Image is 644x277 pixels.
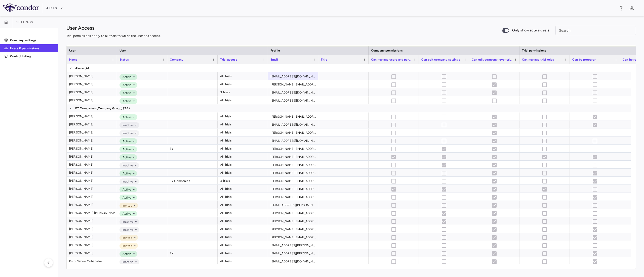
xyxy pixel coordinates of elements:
[489,120,500,130] span: Cannot update permissions for partner users
[590,184,600,195] span: Cannot update permissions for partner users
[489,248,500,259] span: Cannot update permissions for partner users
[388,224,399,235] span: Cannot update permissions for partner users
[85,64,89,72] span: (4)
[539,232,550,243] span: Cannot update permissions for partner users
[220,136,232,145] div: All Trials
[388,87,399,98] span: User does not have permission to edit other user permissions
[46,4,63,12] button: Akero
[522,49,546,52] span: Trial permissions
[268,257,318,265] div: [EMAIL_ADDRESS][DOMAIN_NAME]
[590,168,600,178] span: Cannot update permissions for partner users
[590,87,600,98] span: User does not have permission to edit other user permissions
[220,225,232,233] div: All Trials
[66,34,161,38] p: Trial permissions apply to all trials to which the user has access.
[388,240,399,251] span: Cannot update permissions for partner users
[439,96,449,106] span: User does not have permission to edit other user permissions
[489,160,500,170] span: Cannot update permissions for partner users
[268,241,318,249] div: [EMAIL_ADDRESS][PERSON_NAME][DOMAIN_NAME]
[388,136,399,146] span: Cannot update permissions for partner users
[170,58,183,61] span: Company
[489,87,500,98] span: User does not have permission to edit other user permissions
[120,115,132,119] span: Active
[220,257,232,265] div: All Trials
[539,176,550,187] span: Cannot update permissions for partner users
[388,184,399,195] span: Cannot update permissions for partner users
[439,224,449,235] span: Cannot update permissions for partner users
[69,153,93,161] div: [PERSON_NAME]
[119,49,126,52] span: User
[69,161,93,169] div: [PERSON_NAME]
[539,152,550,162] span: Cannot update permissions for partner users
[489,152,500,162] span: Cannot update permissions for partner users
[220,241,232,249] div: All Trials
[590,160,600,170] span: Cannot update permissions for partner users
[539,112,550,122] span: Cannot update permissions for partner users
[590,136,600,146] span: Cannot update permissions for partner users
[268,80,318,88] div: [PERSON_NAME][EMAIL_ADDRESS][DOMAIN_NAME]
[120,203,132,208] span: Invited
[220,120,232,128] div: All Trials
[16,20,33,24] span: Settings
[120,236,132,240] span: Invited
[220,88,230,96] div: 3 Trials
[69,112,93,120] div: [PERSON_NAME]
[120,139,132,144] span: Active
[539,208,550,219] span: Cannot update permissions for partner users
[539,240,550,251] span: Cannot update permissions for partner users
[388,216,399,227] span: Cannot update permissions for partner users
[120,123,134,127] span: Inactive
[268,209,318,217] div: [PERSON_NAME][EMAIL_ADDRESS][PERSON_NAME][DOMAIN_NAME]
[590,256,600,267] span: Cannot update permissions for partner users
[167,249,218,257] div: EY
[489,71,500,82] span: User does not have permission to edit other user permissions
[590,144,600,154] span: Cannot update permissions for partner users
[321,58,327,61] span: Title
[268,112,318,120] div: [PERSON_NAME][EMAIL_ADDRESS][PERSON_NAME][DOMAIN_NAME]
[69,136,93,145] div: [PERSON_NAME]
[439,136,449,146] span: Cannot update permissions for partner users
[439,144,449,154] span: Cannot update permissions for partner users
[120,187,132,192] span: Active
[220,209,232,217] div: All Trials
[268,96,318,104] div: [EMAIL_ADDRESS][DOMAIN_NAME]
[439,248,449,259] span: Cannot update permissions for partner users
[439,152,449,162] span: Cannot update permissions for partner users
[120,227,134,232] span: Inactive
[120,171,132,176] span: Active
[539,200,550,211] span: Cannot update permissions for partner users
[489,176,500,187] span: Cannot update permissions for partner users
[590,240,600,251] span: Cannot update permissions for partner users
[539,192,550,203] span: Cannot update permissions for partner users
[220,249,232,257] div: All Trials
[75,104,123,112] span: EY Companies (Company Group)
[590,200,600,211] span: Cannot update permissions for partner users
[10,54,54,59] p: Control listing
[69,233,93,241] div: [PERSON_NAME]
[439,176,449,187] span: Cannot update permissions for partner users
[268,193,318,201] div: [PERSON_NAME][EMAIL_ADDRESS][PERSON_NAME][DOMAIN_NAME]
[489,112,500,122] span: Cannot update permissions for partner users
[268,249,318,257] div: [EMAIL_ADDRESS][PERSON_NAME][DOMAIN_NAME]
[489,136,500,146] span: Cannot update permissions for partner users
[539,128,550,138] span: Cannot update permissions for partner users
[120,91,132,95] span: Active
[66,24,94,32] h1: User Access
[69,49,76,52] span: User
[69,72,93,80] div: [PERSON_NAME]
[590,192,600,203] span: Cannot update permissions for partner users
[489,240,500,251] span: Cannot update permissions for partner users
[220,193,232,201] div: All Trials
[69,128,93,136] div: [PERSON_NAME]
[220,201,232,209] div: All Trials
[120,179,134,184] span: Inactive
[120,155,132,160] span: Active
[489,208,500,219] span: Cannot update permissions for partner users
[539,248,550,259] span: Cannot update permissions for partner users
[120,260,134,264] span: Inactive
[388,168,399,178] span: Cannot update permissions for partner users
[590,120,600,130] span: Cannot update permissions for partner users
[489,224,500,235] span: Cannot update permissions for partner users
[590,176,600,187] span: Cannot update permissions for partner users
[371,49,403,52] span: Company permissions
[268,145,318,152] div: [PERSON_NAME][EMAIL_ADDRESS][PERSON_NAME][DOMAIN_NAME]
